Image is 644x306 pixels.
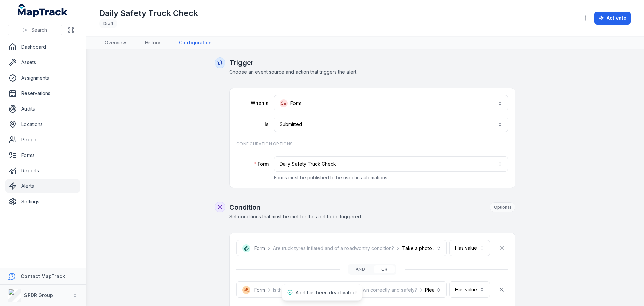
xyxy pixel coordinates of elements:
[5,164,80,177] a: Reports
[350,265,371,273] button: and
[5,148,80,162] a: Forms
[5,179,80,193] a: Alerts
[274,117,508,132] button: Submitted
[31,27,47,33] span: Search
[140,37,166,49] a: History
[274,174,508,181] p: Forms must be published to be used in automations
[236,137,508,151] div: Configuration Options
[99,8,198,19] h1: Daily Safety Truck Check
[99,19,117,28] div: Draft
[229,202,515,212] h2: Condition
[5,118,80,131] a: Locations
[449,281,490,298] button: Has value
[236,121,269,128] label: Is
[229,214,362,219] span: Set conditions that must be met for the alert to be triggered.
[274,95,508,111] button: Form
[490,202,515,212] div: Optional
[236,240,447,256] button: FormAre truck tyres inflated and of a roadworthy condition?Take a photo and report to the supervi...
[174,37,217,49] a: Configuration
[229,58,515,68] h2: Trigger
[274,156,508,172] button: Daily Safety Truck Check
[5,195,80,208] a: Settings
[374,265,395,273] button: or
[18,4,68,17] a: MapTrack
[449,240,490,256] button: Has value
[21,273,65,279] strong: Contact MapTrack
[99,37,131,49] a: Overview
[236,100,269,106] label: When a
[229,69,357,75] span: Choose an event source and action that triggers the alert.
[236,281,447,298] button: FormIs the Machine and all equipment tied down correctly and safely?Please report to the supervis...
[236,161,269,167] label: Form
[5,102,80,116] a: Audits
[24,292,53,298] strong: SPDR Group
[5,133,80,146] a: People
[5,56,80,69] a: Assets
[5,40,80,54] a: Dashboard
[594,12,631,25] button: Activate
[5,87,80,100] a: Reservations
[296,290,357,295] span: Alert has been deactivated!
[5,71,80,85] a: Assignments
[8,24,62,36] button: Search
